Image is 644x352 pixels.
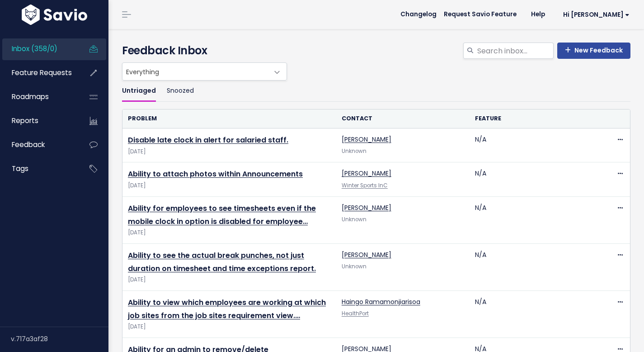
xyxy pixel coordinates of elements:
[167,81,194,102] a: Snoozed
[470,109,603,128] th: Feature
[557,43,630,59] a: New Feedback
[122,63,268,80] span: Everything
[12,164,28,173] span: Tags
[470,290,603,338] td: N/A
[2,158,75,179] a: Tags
[128,250,316,274] a: Ability to see the actual break punches, not just duration on timesheet and time exceptions report.
[342,250,391,259] a: [PERSON_NAME]
[122,62,287,81] span: Everything
[12,92,49,101] span: Roadmaps
[342,297,420,306] a: Haingo Ramamonjiarisoa
[470,162,603,196] td: N/A
[342,182,388,189] a: Winter Sports InC
[128,322,331,332] span: [DATE]
[342,263,367,270] span: Unknown
[128,297,326,321] a: Ability to view which employees are working at which job sites from the job sites requirement view.…
[342,135,391,144] a: [PERSON_NAME]
[342,216,367,223] span: Unknown
[342,310,369,317] a: HealthPort
[342,169,391,178] a: [PERSON_NAME]
[128,203,316,227] a: Ability for employees to see timesheets even if the mobile clock in option is disabled for employee…
[2,38,75,59] a: Inbox (358/0)
[437,8,524,21] a: Request Savio Feature
[12,116,38,125] span: Reports
[128,147,331,157] span: [DATE]
[122,43,630,59] h4: Feedback Inbox
[400,11,437,18] span: Changelog
[128,169,303,179] a: Ability to attach photos within Announcements
[342,147,367,155] span: Unknown
[128,181,331,190] span: [DATE]
[12,44,57,53] span: Inbox (358/0)
[128,275,331,285] span: [DATE]
[128,228,331,238] span: [DATE]
[122,81,630,102] ul: Filter feature requests
[12,140,45,149] span: Feedback
[2,86,75,107] a: Roadmaps
[470,196,603,243] td: N/A
[122,81,156,102] a: Untriaged
[2,134,75,155] a: Feedback
[2,110,75,131] a: Reports
[552,8,637,22] a: Hi [PERSON_NAME]
[336,109,470,128] th: Contact
[128,135,288,145] a: Disable late clock in alert for salaried staff.
[563,11,630,18] span: Hi [PERSON_NAME]
[19,5,89,25] img: logo-white.9d6f32f41409.svg
[524,8,552,21] a: Help
[342,203,391,212] a: [PERSON_NAME]
[470,243,603,290] td: N/A
[12,68,72,77] span: Feature Requests
[470,128,603,162] td: N/A
[476,43,554,59] input: Search inbox...
[11,327,108,351] div: v.717a3af28
[122,109,336,128] th: Problem
[2,62,75,83] a: Feature Requests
